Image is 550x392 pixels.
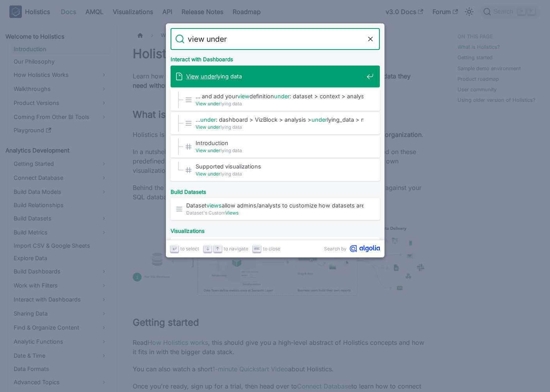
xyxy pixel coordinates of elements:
mark: View [196,124,206,130]
mark: under [208,147,221,153]
mark: under [274,93,290,99]
div: Build Datasets [169,183,381,198]
mark: under [208,101,221,106]
mark: views [206,202,222,209]
mark: View [196,147,206,153]
span: Search by [324,245,347,252]
a: Datasetviewsallow admins/analysts to customize how datasets are …Dataset's CustomViews [171,198,380,220]
span: to select [180,245,199,252]
a: Introduction​View underlying data [171,136,380,158]
span: … : dashboard > VizBlock > analysis > lying_data > metric > [196,116,363,123]
div: Visualizations [169,222,381,237]
svg: Enter key [171,246,177,252]
mark: Views [225,210,239,216]
input: Search docs [185,28,366,50]
mark: View [186,73,199,80]
a: … and add yourviewdefinitionunder: dataset > context > analysis >lying …View underlying data [171,89,380,111]
mark: under [201,73,216,80]
button: Clear the query [366,34,375,44]
span: to close [263,245,280,252]
mark: under [208,124,221,130]
span: Supported visualizations​ [196,163,363,170]
mark: under [311,116,327,123]
span: lying data [196,147,363,154]
mark: view [237,93,249,99]
mark: under [200,116,216,123]
span: lying data [186,73,363,80]
a: Supported visualizations​View underlying data [171,159,380,181]
mark: View [196,171,206,177]
svg: Algolia [350,245,380,252]
a: …under: dashboard > VizBlock > analysis >underlying_data > metric >View underlying data [171,112,380,134]
mark: View [196,101,206,106]
div: Interact with Dashboards [169,50,381,66]
svg: Escape key [254,246,260,252]
svg: Arrow up [215,246,221,252]
span: lying data [196,170,363,177]
span: Dataset's Custom [186,209,363,216]
span: lying data [196,123,363,131]
a: Search byAlgolia [324,245,380,252]
a: … end-users interact with theunderlying [PERSON_NAME]-lite chart through …Understand Custom Chart [171,237,380,259]
span: Introduction​ [196,139,363,147]
span: lying data [196,100,363,107]
span: to navigate [224,245,248,252]
svg: Arrow down [205,246,211,252]
span: … and add your definition : dataset > context > analysis > lying … [196,92,363,100]
mark: under [208,171,221,177]
span: Dataset allow admins/analysts to customize how datasets are … [186,202,363,209]
a: View underlying data [171,66,380,87]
